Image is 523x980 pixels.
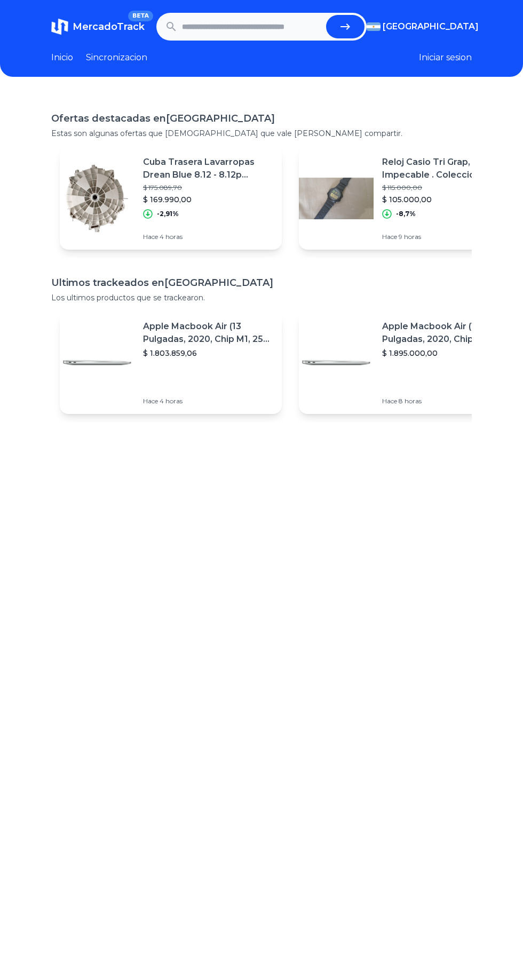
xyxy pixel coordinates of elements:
[143,194,273,205] p: $ 169.990,00
[51,292,472,303] p: Los ultimos productos que se trackearon.
[60,312,282,414] a: Featured imageApple Macbook Air (13 Pulgadas, 2020, Chip M1, 256 Gb De Ssd, 8 Gb De Ram) - Plata$...
[143,397,273,405] p: Hace 4 horas
[51,275,472,290] h1: Ultimos trackeados en [GEOGRAPHIC_DATA]
[382,184,512,192] p: $ 115.000,00
[51,51,73,64] a: Inicio
[382,320,512,346] p: Apple Macbook Air (13 Pulgadas, 2020, Chip M1, 256 Gb De Ssd, 8 Gb De Ram) - Plata
[73,21,145,33] span: MercadoTrack
[383,20,479,33] span: [GEOGRAPHIC_DATA]
[51,18,68,35] img: MercadoTrack
[157,210,179,218] p: -2,91%
[382,233,512,241] p: Hace 9 horas
[60,325,134,400] img: Featured image
[143,320,273,346] p: Apple Macbook Air (13 Pulgadas, 2020, Chip M1, 256 Gb De Ssd, 8 Gb De Ram) - Plata
[143,348,273,358] p: $ 1.803.859,06
[128,11,153,21] span: BETA
[299,325,374,400] img: Featured image
[419,51,472,64] button: Iniciar sesion
[299,312,521,414] a: Featured imageApple Macbook Air (13 Pulgadas, 2020, Chip M1, 256 Gb De Ssd, 8 Gb De Ram) - Plata$...
[51,111,472,126] h1: Ofertas destacadas en [GEOGRAPHIC_DATA]
[382,194,512,205] p: $ 105.000,00
[51,18,145,35] a: MercadoTrackBETA
[367,20,472,33] button: [GEOGRAPHIC_DATA]
[86,51,147,64] a: Sincronizacion
[396,210,416,218] p: -8,7%
[51,128,472,139] p: Estas son algunas ofertas que [DEMOGRAPHIC_DATA] que vale [PERSON_NAME] compartir.
[143,233,273,241] p: Hace 4 horas
[143,184,273,192] p: $ 175.089,70
[382,156,512,181] p: Reloj Casio Tri Grap, Unico , Impecable . Coleccion
[60,147,282,250] a: Featured imageCuba Trasera Lavarropas Drean Blue 8.12 - 8.12p Original 54l$ 175.089,70$ 169.990,0...
[143,156,273,181] p: Cuba Trasera Lavarropas Drean Blue 8.12 - 8.12p Original 54l
[60,161,134,236] img: Featured image
[382,348,512,358] p: $ 1.895.000,00
[299,161,374,236] img: Featured image
[367,22,381,31] img: Argentina
[382,397,512,405] p: Hace 8 horas
[299,147,521,250] a: Featured imageReloj Casio Tri Grap, Unico , Impecable . Coleccion$ 115.000,00$ 105.000,00-8,7%Hac...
